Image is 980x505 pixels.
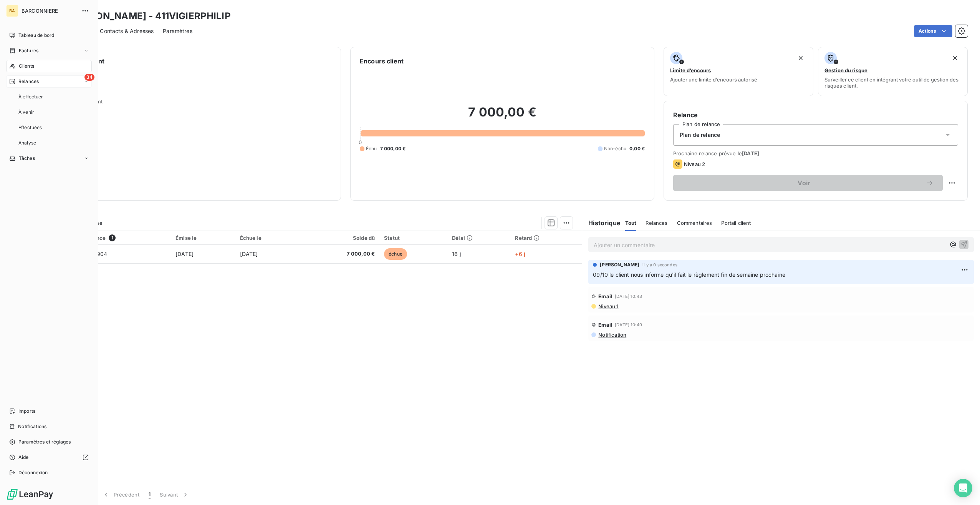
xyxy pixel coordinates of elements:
span: [DATE] 10:49 [615,322,642,327]
span: 16 j [452,251,461,257]
span: [DATE] [175,251,194,257]
span: échue [384,248,407,260]
span: Limite d’encours [670,67,711,73]
div: Retard [515,235,577,241]
button: Suivant [155,487,194,503]
h3: [PERSON_NAME] - 411VIGIERPHILIP [68,9,231,23]
span: Gestion du risque [824,67,867,73]
span: Aide [18,454,29,461]
span: Analyse [18,140,36,146]
span: [DATE] [742,150,759,156]
div: Échue le [240,235,296,241]
span: À venir [18,109,34,116]
span: Relances [646,220,667,226]
span: Propriétés Client [62,98,331,109]
span: 0 [359,139,362,145]
span: Tâches [19,155,35,162]
h6: Relance [673,110,958,120]
h6: Informations client [46,56,331,66]
span: À effectuer [18,93,43,100]
span: Tableau de bord [18,32,54,39]
button: Voir [673,175,943,191]
span: Voir [682,180,926,186]
h2: 7 000,00 € [360,105,645,128]
span: Paramètres et réglages [18,439,71,445]
span: 09/10 le client nous informe qu'il fait le règlement fin de semaine prochaine [593,271,785,278]
span: [DATE] [240,251,258,257]
div: Statut [384,235,443,241]
span: Clients [19,63,34,70]
div: BA [6,5,18,17]
button: Précédent [98,487,144,503]
span: 1 [109,234,116,241]
span: 7 000,00 € [380,145,406,152]
h6: Encours client [360,56,404,66]
span: BARCONNIERE [22,8,77,14]
span: Déconnexion [18,469,48,476]
img: Logo LeanPay [6,488,54,500]
h6: Historique [582,218,621,228]
span: +6 j [515,251,525,257]
span: Effectuées [18,124,42,131]
span: Imports [18,408,35,415]
span: 34 [84,74,94,81]
span: Plan de relance [680,131,720,139]
span: Prochaine relance prévue le [673,150,958,156]
div: Délai [452,235,506,241]
span: Factures [19,47,38,54]
span: Échu [366,145,377,152]
span: Niveau 1 [598,303,618,309]
span: [PERSON_NAME] [600,261,639,268]
span: Tout [625,220,637,226]
span: Non-échu [604,145,626,152]
span: Notifications [18,423,46,430]
span: 0,00 € [629,145,645,152]
span: [DATE] 10:43 [615,294,642,299]
div: Solde dû [305,235,375,241]
div: Référence [79,234,166,241]
span: Notification [598,332,626,338]
span: 7 000,00 € [305,250,375,258]
button: Actions [914,25,952,37]
a: Aide [6,451,92,463]
span: Portail client [721,220,751,226]
button: Limite d’encoursAjouter une limite d’encours autorisé [664,47,813,96]
span: Surveiller ce client en intégrant votre outil de gestion des risques client. [824,76,961,89]
div: Émise le [175,235,230,241]
span: Contacts & Adresses [100,27,154,35]
button: 1 [144,487,155,503]
span: Paramètres [163,27,192,35]
span: Niveau 2 [684,161,705,167]
span: Email [598,322,612,328]
span: 1 [149,491,151,498]
span: Ajouter une limite d’encours autorisé [670,76,757,83]
span: il y a 0 secondes [642,262,677,267]
span: Email [598,293,612,299]
button: Gestion du risqueSurveiller ce client en intégrant votre outil de gestion des risques client. [818,47,968,96]
span: Relances [18,78,39,85]
div: Open Intercom Messenger [954,479,972,497]
span: Commentaires [677,220,712,226]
